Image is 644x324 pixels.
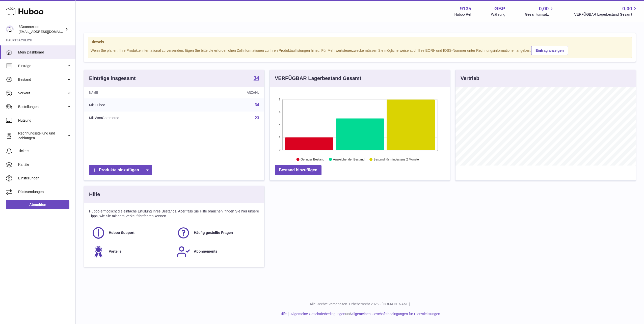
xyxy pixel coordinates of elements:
text: 2 [279,136,280,139]
a: Allgemeinen Geschäftsbedingungen für Dienstleistungen [351,312,440,316]
a: Eintrag anzeigen [531,46,568,55]
span: Tickets [18,149,72,153]
span: [EMAIL_ADDRESS][DOMAIN_NAME] [19,30,74,34]
span: Nutzung [18,118,72,123]
a: Produkte hinzufügen [89,165,152,175]
td: Mit WooCommerce [84,112,200,125]
th: Name [84,87,200,98]
a: 23 [255,116,259,120]
text: 6 [279,111,280,114]
a: 34 [255,103,259,107]
strong: Hinweis [91,40,629,44]
text: Ausreichender Bestand [333,158,365,161]
span: VERFÜGBAR Lagerbestand Gesamt [574,12,638,17]
span: Einträge [18,64,66,68]
text: 4 [279,123,280,126]
a: Vorteile [92,245,172,258]
strong: 9135 [460,5,471,12]
td: Mit Huboo [84,98,200,112]
span: Huboo Support [109,230,135,235]
a: Hilfe [280,312,287,316]
span: 0,00 [622,5,632,12]
span: Bestellungen [18,104,66,109]
li: und [289,312,440,316]
a: Häufig gestellte Fragen [177,226,257,240]
a: 0,00 Gesamtumsatz [525,5,554,17]
text: Bestand für mindestens 2 Monate [373,158,419,161]
span: Rechnungsstellung und Zahlungen [18,131,66,141]
a: Allgemeine Geschäftsbedingungen [290,312,345,316]
p: Huboo ermöglicht die einfache Erfüllung Ihres Bestands. Aber falls Sie Hilfe brauchen, finden Sie... [89,209,259,219]
strong: 34 [254,75,259,80]
span: Häufig gestellte Fragen [194,230,233,235]
div: Huboo Ref [454,12,471,17]
img: order_eu@3dconnexion.com [6,25,14,33]
th: Anzahl [200,87,264,98]
text: 8 [279,98,280,101]
span: Bestand [18,77,66,82]
span: Rücksendungen [18,190,72,194]
a: Abmelden [6,200,69,209]
a: 0,00 VERFÜGBAR Lagerbestand Gesamt [574,5,638,17]
span: Vorteile [109,249,121,254]
span: Verkauf [18,91,66,96]
h3: VERFÜGBAR Lagerbestand Gesamt [275,75,361,82]
text: Geringer Bestand [301,158,324,161]
a: 34 [254,75,259,82]
a: Abonnements [177,245,257,258]
span: Einstellungen [18,176,72,181]
h3: Vertrieb [461,75,479,82]
span: Kanäle [18,162,72,167]
strong: GBP [494,5,505,12]
div: 3Dconnexion [19,24,64,34]
span: Mein Dashboard [18,50,72,55]
h3: Hilfe [89,191,100,198]
a: Bestand hinzufügen [275,165,321,175]
span: Abonnements [194,249,217,254]
span: 0,00 [539,5,549,12]
span: Gesamtumsatz [525,12,554,17]
div: Währung [491,12,505,17]
div: Wenn Sie planen, Ihre Produkte international zu versenden, fügen Sie bitte die erforderlichen Zol... [91,45,629,55]
h3: Einträge insgesamt [89,75,136,82]
a: Huboo Support [92,226,172,240]
text: 0 [279,148,280,151]
p: Alle Rechte vorbehalten. Urheberrecht 2025 - [DOMAIN_NAME] [80,302,640,307]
